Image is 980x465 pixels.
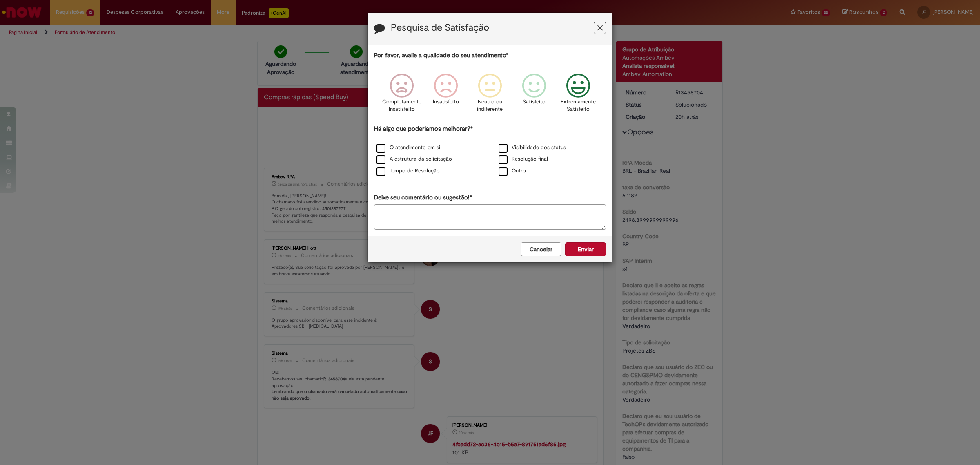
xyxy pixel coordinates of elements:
label: Por favor, avalie a qualidade do seu atendimento* [374,51,508,60]
p: Satisfeito [523,98,546,106]
label: Outro [499,167,526,175]
label: Visibilidade dos status [499,144,566,152]
div: Satisfeito [513,67,555,123]
p: Neutro ou indiferente [475,98,505,113]
p: Extremamente Satisfeito [561,98,596,113]
p: Completamente Insatisfeito [382,98,421,113]
label: Resolução final [499,155,548,163]
label: Deixe seu comentário ou sugestão!* [374,193,472,202]
label: A estrutura da solicitação [376,155,452,163]
label: O atendimento em si [376,144,440,152]
div: Neutro ou indiferente [469,67,511,123]
div: Insatisfeito [425,67,467,123]
button: Enviar [565,242,606,256]
p: Insatisfeito [433,98,459,106]
label: Tempo de Resolução [376,167,440,175]
label: Pesquisa de Satisfação [391,22,489,33]
button: Cancelar [521,242,561,256]
div: Há algo que poderíamos melhorar?* [374,125,606,177]
div: Completamente Insatisfeito [381,67,422,123]
div: Extremamente Satisfeito [557,67,599,123]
